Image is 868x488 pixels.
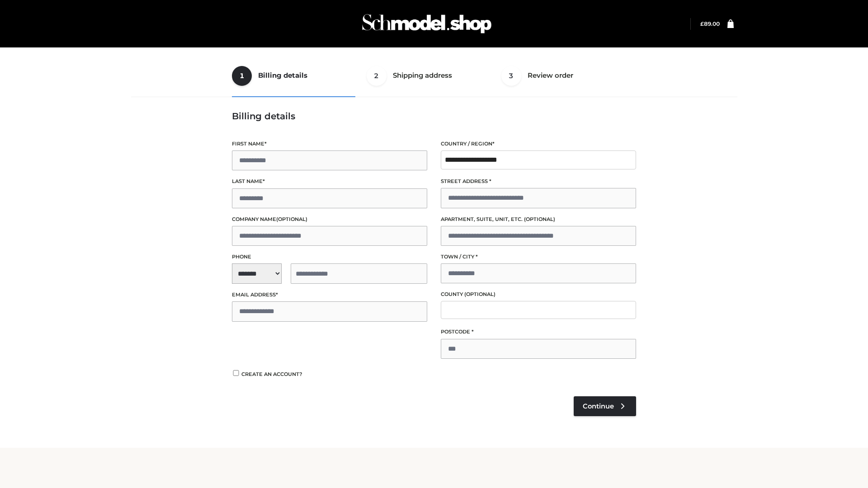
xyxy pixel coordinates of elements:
[232,140,427,148] label: First name
[232,253,427,261] label: Phone
[524,216,555,222] span: (optional)
[700,20,720,27] a: £89.00
[276,216,307,222] span: (optional)
[232,177,427,186] label: Last name
[232,291,427,299] label: Email address
[583,402,614,410] span: Continue
[464,291,495,297] span: (optional)
[441,215,636,224] label: Apartment, suite, unit, etc.
[441,140,636,148] label: Country / Region
[232,370,240,376] input: Create an account?
[232,215,427,224] label: Company name
[441,290,636,299] label: County
[359,6,495,42] img: Schmodel Admin 964
[700,20,720,27] bdi: 89.00
[241,371,302,377] span: Create an account?
[441,328,636,336] label: Postcode
[700,20,704,27] span: £
[441,177,636,186] label: Street address
[441,253,636,261] label: Town / City
[232,111,636,122] h3: Billing details
[574,396,636,416] a: Continue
